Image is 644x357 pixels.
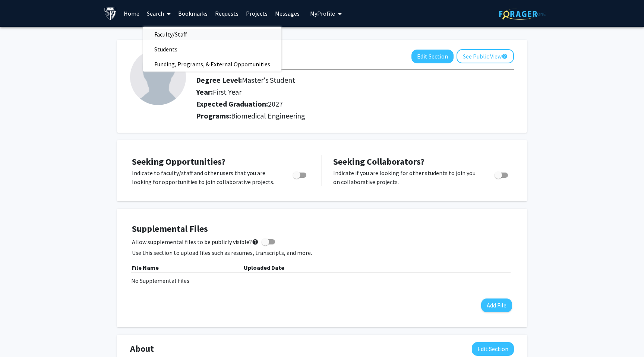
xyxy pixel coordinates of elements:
[143,27,198,42] span: Faculty/Staff
[132,224,512,234] h4: Supplemental Files
[132,168,279,186] p: Indicate to faculty/staff and other users that you are looking for opportunities to join collabor...
[472,342,514,356] button: Edit About
[196,111,514,120] h2: Programs:
[143,0,174,26] a: Search
[211,0,242,26] a: Requests
[130,49,186,105] img: Profile Picture
[213,87,241,97] span: First Year
[143,42,189,57] span: Students
[131,276,513,285] div: No Supplemental Files
[244,264,284,271] b: Uploaded Date
[268,99,283,108] span: 2027
[132,264,159,271] b: File Name
[196,88,450,97] h2: Year:
[502,52,508,61] mat-icon: help
[6,323,32,351] iframe: Chat
[333,156,424,167] span: Seeking Collaborators?
[242,75,295,85] span: Master's Student
[130,342,154,356] span: About
[143,59,281,70] a: Funding, Programs, & External Opportunities
[333,168,480,186] p: Indicate if you are looking for other students to join you on collaborative projects.
[411,50,454,63] button: Edit Section
[481,298,512,312] button: Add File
[492,168,512,180] div: Toggle
[499,8,546,20] img: ForagerOne Logo
[310,10,335,17] span: My Profile
[132,156,225,167] span: Seeking Opportunities?
[143,57,281,72] span: Funding, Programs, & External Opportunities
[290,168,310,180] div: Toggle
[120,0,143,26] a: Home
[457,49,514,63] button: See Public View
[143,29,281,40] a: Faculty/Staff
[196,99,450,108] h2: Expected Graduation:
[196,76,450,85] h2: Degree Level:
[231,111,305,120] span: Biomedical Engineering
[143,44,281,55] a: Students
[174,0,211,26] a: Bookmarks
[132,248,512,257] p: Use this section to upload files such as resumes, transcripts, and more.
[242,0,271,26] a: Projects
[132,237,259,246] span: Allow supplemental files to be publicly visible?
[252,237,259,246] mat-icon: help
[271,0,303,26] a: Messages
[104,7,117,20] img: Johns Hopkins University Logo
